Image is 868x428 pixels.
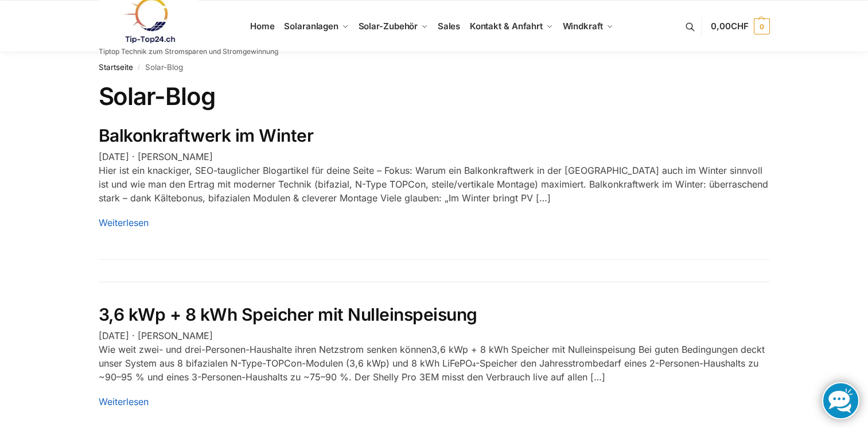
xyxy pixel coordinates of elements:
span: CHF [731,21,749,32]
a: Solar-Zubehör [353,1,433,52]
time: [DATE] [99,151,129,162]
p: Tiptop Technik zum Stromsparen und Stromgewinnung [99,48,278,55]
h1: Solar-Blog [99,82,770,111]
p: Wie weit zwei- und drei-Personen-Haushalte ihren Netzstrom senken können3,6 kWp + 8 kWh Speicher ... [99,343,770,384]
time: [DATE] [99,330,129,341]
span: Solaranlagen [284,21,338,32]
nav: Breadcrumb [99,52,770,82]
a: 0,00CHF 0 [711,9,769,44]
a: Solaranlagen [279,1,353,52]
a: Kontakt & Anfahrt [465,1,558,52]
span: Windkraft [563,21,603,32]
span: Solar-Zubehör [359,21,418,32]
span: Kontakt & Anfahrt [470,21,543,32]
a: Startseite [99,63,133,72]
a: 3,6 kWp + 8 kWh Speicher mit Nulleinspeisung [99,304,477,325]
p: Hier ist ein knackiger, SEO-tauglicher Blogartikel für deine Seite – Fokus: Warum ein Balkonkraft... [99,164,770,205]
span: 0 [754,18,770,34]
a: Weiterlesen [99,217,149,228]
span: · [PERSON_NAME] [132,151,213,162]
a: Weiterlesen [99,396,149,407]
a: Sales [433,1,465,52]
span: Sales [438,21,461,32]
a: Windkraft [558,1,618,52]
span: · [PERSON_NAME] [132,330,213,341]
span: / [133,63,145,72]
a: Balkonkraftwerk im Winter [99,125,314,146]
span: 0,00 [711,21,748,32]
